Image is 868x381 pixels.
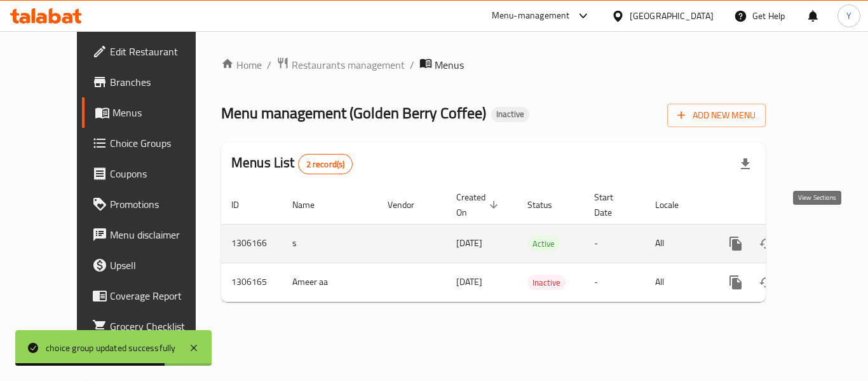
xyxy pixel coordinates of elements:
span: Inactive [491,109,529,120]
span: Y [846,9,851,23]
button: Change Status [751,228,782,259]
span: Grocery Checklist [110,319,212,334]
span: [DATE] [456,274,482,290]
td: s [282,224,377,263]
li: / [267,57,271,73]
nav: breadcrumb [221,57,766,73]
td: Ameer aa [282,263,377,301]
span: Coverage Report [110,288,212,303]
div: Menu-management [492,8,570,24]
div: Inactive [527,275,566,290]
a: Promotions [82,189,222,219]
a: Coverage Report [82,281,222,311]
span: Choice Groups [110,135,212,151]
a: Grocery Checklist [82,311,222,342]
a: Edit Restaurant [82,36,222,67]
span: Start Date [594,190,630,220]
div: Export file [730,149,761,179]
span: Vendor [388,197,431,212]
div: [GEOGRAPHIC_DATA] [630,9,714,23]
td: - [584,224,645,263]
a: Branches [82,67,222,97]
span: Status [527,197,569,212]
h2: Menus List [231,153,353,174]
td: 1306166 [221,224,282,263]
span: 2 record(s) [299,158,353,170]
a: Restaurants management [276,57,405,73]
span: Add New Menu [677,107,756,123]
span: Name [292,197,331,212]
a: Choice Groups [82,128,222,158]
td: All [645,263,710,301]
span: [DATE] [456,235,482,251]
li: / [410,57,414,73]
span: Upsell [110,258,212,273]
button: more [721,228,751,259]
a: Menu disclaimer [82,219,222,250]
span: ID [231,197,255,212]
span: Active [527,237,560,251]
a: Upsell [82,250,222,281]
button: Change Status [751,267,782,298]
a: Coupons [82,158,222,189]
th: Actions [710,186,853,225]
button: Add New Menu [667,104,766,127]
span: Edit Restaurant [110,44,212,59]
td: All [645,224,710,263]
span: Promotions [110,197,212,212]
span: Menus [112,105,212,120]
a: Menus [82,97,222,128]
span: Menu management ( Golden Berry Coffee ) [221,99,486,127]
span: Restaurants management [292,57,405,73]
span: Inactive [527,275,566,290]
td: - [584,263,645,301]
span: Locale [655,197,695,212]
span: Coupons [110,166,212,181]
span: Branches [110,74,212,90]
div: Active [527,236,560,251]
div: Inactive [491,107,529,122]
td: 1306165 [221,263,282,301]
span: Created On [456,190,502,220]
button: more [721,267,751,298]
div: choice group updated successfully [46,341,176,355]
div: Total records count [298,154,353,174]
a: Home [221,57,262,73]
span: Menus [435,57,464,73]
span: Menu disclaimer [110,227,212,242]
table: enhanced table [221,186,853,302]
